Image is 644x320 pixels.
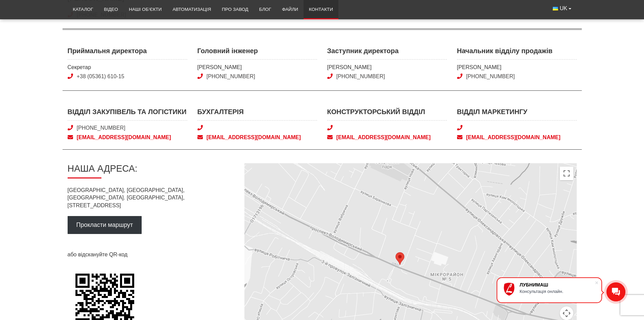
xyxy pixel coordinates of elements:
a: [EMAIL_ADDRESS][DOMAIN_NAME] [327,134,447,141]
p: або відскануйте QR-код [68,251,234,258]
a: Прокласти маршрут [68,216,142,234]
span: Начальник відділу продажів [457,46,577,60]
span: [PERSON_NAME] [457,64,577,71]
p: [GEOGRAPHIC_DATA], [GEOGRAPHIC_DATA], [GEOGRAPHIC_DATA]. [GEOGRAPHIC_DATA], [STREET_ADDRESS] [68,187,234,209]
span: Головний інженер [197,46,317,60]
button: Перемкнути повноекранний режим [560,167,573,180]
a: [PHONE_NUMBER] [77,125,125,131]
a: Про завод [216,2,254,17]
button: UK [547,2,576,15]
a: [PHONE_NUMBER] [466,73,515,79]
button: Налаштування камери на Картах [560,306,573,320]
span: Бухгалтерія [197,107,317,121]
a: Блог [254,2,277,17]
span: UK [560,5,567,12]
span: [PERSON_NAME] [327,64,447,71]
a: [EMAIL_ADDRESS][DOMAIN_NAME] [197,134,317,141]
div: ЛУБНИМАШ [520,282,595,287]
a: +38 (05361) 610-15 [77,73,124,79]
span: Приймальня директора [68,46,187,60]
a: [PHONE_NUMBER] [207,73,255,79]
a: Каталог [68,2,99,17]
a: [EMAIL_ADDRESS][DOMAIN_NAME] [68,134,187,141]
a: [EMAIL_ADDRESS][DOMAIN_NAME] [457,134,577,141]
span: Заступник директора [327,46,447,60]
h2: Наша адреса: [68,163,234,178]
span: [PERSON_NAME] [197,64,317,71]
span: Відділ маркетингу [457,107,577,121]
a: Наші об’єкти [123,2,167,17]
a: Відео [99,2,124,17]
a: Контакти [304,2,338,17]
span: Секретар [68,64,187,71]
img: Українська [553,7,558,10]
span: Відділ закупівель та логістики [68,107,187,121]
a: [PHONE_NUMBER] [336,73,385,79]
div: Консультація онлайн. [520,289,595,294]
span: Конструкторський відділ [327,107,447,121]
a: Автоматизація [167,2,216,17]
a: Файли [277,2,304,17]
